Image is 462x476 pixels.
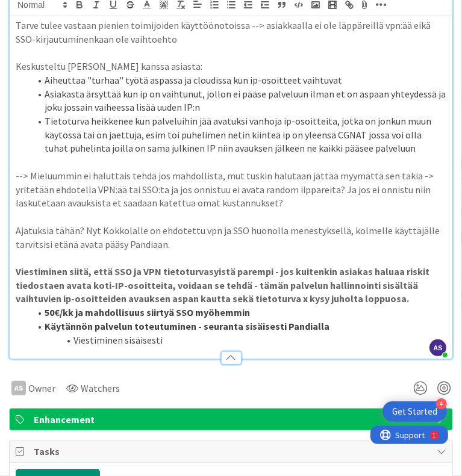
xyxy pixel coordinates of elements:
div: AS [11,381,26,395]
span: Tasks [34,444,431,459]
span: Support [25,2,55,16]
div: Open Get Started checklist, remaining modules: 4 [382,401,447,422]
p: Keskusteltu [PERSON_NAME] kanssa asiasta: [16,60,446,73]
span: AS [429,339,446,356]
li: Viestiminen sisäisesti [30,333,446,347]
li: Tietoturva heikkenee kun palveluihin jää avatuksi vanhoja ip-osoitteita, jotka on jonkun muun käy... [30,114,446,155]
strong: Viestiminen siitä, että SSO ja VPN tietoturvasyistä parempi - jos kuitenkin asiakas haluaa riskit... [16,265,431,304]
div: 4 [436,398,447,409]
span: Watchers [81,381,120,395]
li: Aiheuttaa "turhaa" työtä aspassa ja cloudissa kun ip-osoitteet vaihtuvat [30,73,446,87]
span: Enhancement [34,412,431,427]
div: Get Started [392,406,437,418]
p: Tarve tulee vastaan pienien toimijoiden käyttöönotoissa --> asiakkaalla ei ole läppäreillä vpn:ää... [16,19,446,46]
strong: 50€/kk ja mahdollisuus siirtyä SSO myöhemmin [45,306,250,318]
p: --> Mieluummin ei haluttais tehdä jos mahdollista, mut tuskin halutaan jättää myymättä sen takia ... [16,169,446,210]
li: Asiakasta ärsyttää kun ip on vaihtunut, jollon ei pääse palveluun ilman et on aspaan yhteydessä j... [30,87,446,114]
div: 1 [63,5,66,14]
p: Ajatuksia tähän? Nyt Kokkolalle on ehdotettu vpn ja SSO huonolla menestyksellä, kolmelle käyttäjä... [16,224,446,251]
strong: Käytännön palvelun toteutuminen - seuranta sisäisesti Pandialla [45,320,329,332]
span: Owner [28,381,55,395]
